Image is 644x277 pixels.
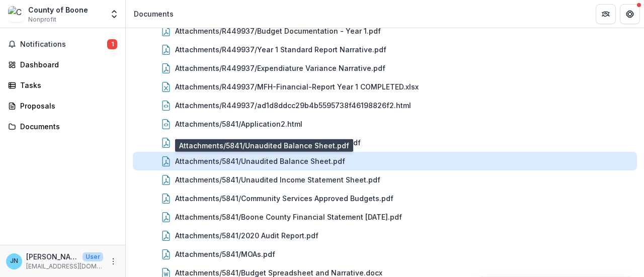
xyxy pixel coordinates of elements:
div: Attachments/R449937/Budget Documentation - Year 1.pdf [175,26,381,36]
div: Proposals [20,101,113,111]
span: 1 [107,39,117,49]
a: Proposals [4,98,121,114]
div: Attachments/R449937/Year 1 Standard Report Narrative.pdf [175,44,386,55]
div: Attachments/5841/Conflict of Interest Disclosure.pdf [175,137,361,148]
div: Attachments/5841/Unaudited Income Statement Sheet.pdf [133,170,637,189]
div: Attachments/5841/Application2.html [175,119,302,129]
p: [EMAIL_ADDRESS][DOMAIN_NAME] [26,262,103,271]
a: Dashboard [4,56,121,73]
button: More [107,255,119,267]
div: Attachments/5841/2020 Audit Report.pdf [133,226,637,245]
button: Partners [596,4,616,24]
div: Attachments/5841/MOAs.pdf [175,249,275,259]
div: Attachments/5841/Unaudited Balance Sheet.pdf [175,156,345,166]
div: Attachments/R449937/Expendiature Variance Narrative.pdf [133,59,637,77]
div: Attachments/5841/MOAs.pdf [133,245,637,263]
div: Joanne Nelson [10,258,18,264]
div: Attachments/5841/Community Services Approved Budgets.pdf [133,189,637,208]
nav: breadcrumb [130,7,178,21]
div: Attachments/5841/Unaudited Income Statement Sheet.pdf [175,174,380,185]
div: Attachments/5841/Boone County Financial Statement [DATE].pdf [175,212,402,222]
div: Attachments/5841/Application2.html [133,115,637,133]
div: Dashboard [20,59,113,70]
a: Documents [4,118,121,135]
div: Attachments/5841/Unaudited Balance Sheet.pdf [133,152,637,170]
div: Tasks [20,80,113,90]
div: Attachments/5841/Community Services Approved Budgets.pdf [175,193,393,204]
button: Get Help [620,4,640,24]
button: Open entity switcher [107,4,121,24]
div: Attachments/5841/2020 Audit Report.pdf [175,230,318,241]
div: Attachments/R449937/Year 1 Standard Report Narrative.pdf [133,40,637,59]
div: Attachments/R449937/Expendiature Variance Narrative.pdf [175,63,385,73]
div: Attachments/R449937/Budget Documentation - Year 1.pdf [133,22,637,40]
a: Tasks [4,77,121,94]
div: Documents [20,121,113,132]
button: Notifications1 [4,36,121,52]
div: County of Boone [28,5,88,15]
div: Attachments/R449937/ad1d8ddcc29b4b5595738f46198826f2.html [175,100,411,111]
div: Attachments/5841/Conflict of Interest Disclosure.pdf [133,133,637,152]
p: [PERSON_NAME] [26,251,78,262]
span: Notifications [20,40,107,49]
span: Nonprofit [28,15,56,24]
div: Attachments/R449937/MFH-Financial-Report Year 1 COMPLETED.xlsx [175,81,419,92]
div: Documents [134,9,174,19]
div: Attachments/5841/Boone County Financial Statement [DATE].pdf [133,208,637,226]
div: Attachments/R449937/MFH-Financial-Report Year 1 COMPLETED.xlsx [133,77,637,96]
p: User [83,252,103,261]
div: Attachments/R449937/ad1d8ddcc29b4b5595738f46198826f2.html [133,96,637,115]
img: County of Boone [8,6,24,22]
